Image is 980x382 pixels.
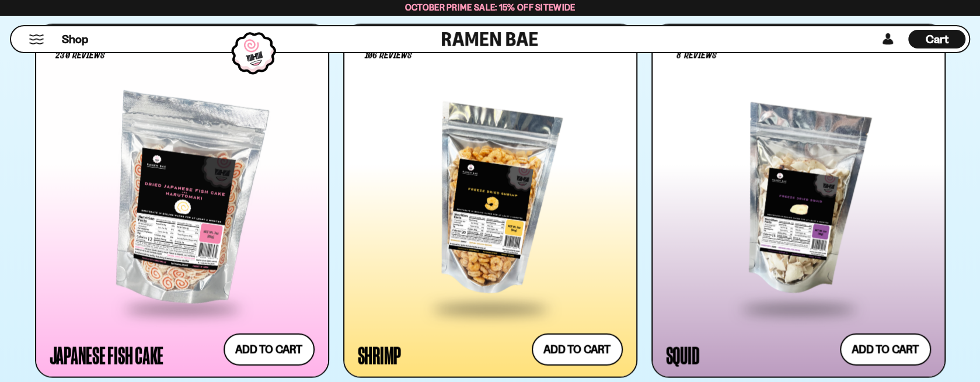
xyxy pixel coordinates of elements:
[29,34,44,44] button: Mobile Menu Trigger
[908,26,965,52] div: Cart
[926,32,948,46] span: Cart
[651,24,946,378] a: 4.75 stars 8 reviews $11.99 Squid Add to cart
[62,30,88,48] a: Shop
[343,24,637,378] a: 4.91 stars 106 reviews $13.99 Shrimp Add to cart
[532,334,623,366] button: Add to cart
[50,345,164,366] div: Japanese Fish Cake
[405,2,576,13] span: October Prime Sale: 15% off Sitewide
[224,334,315,366] button: Add to cart
[35,24,329,378] a: 4.77 stars 230 reviews $9.99 Japanese Fish Cake Add to cart
[666,345,699,366] div: Squid
[62,32,88,47] span: Shop
[840,334,931,366] button: Add to cart
[358,345,402,366] div: Shrimp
